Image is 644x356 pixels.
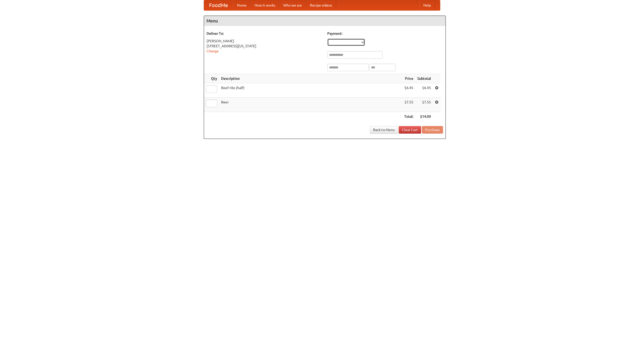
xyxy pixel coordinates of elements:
[402,112,415,121] th: Total:
[219,83,402,98] td: Beef ribs (half)
[207,38,322,44] div: [PERSON_NAME]
[402,74,415,83] th: Price
[219,98,402,112] td: Beer
[219,74,402,83] th: Description
[207,44,322,49] div: [STREET_ADDRESS][US_STATE]
[415,98,433,112] td: $7.55
[422,126,443,134] button: Purchase
[251,0,279,10] a: How it works
[402,98,415,112] td: $7.55
[419,0,435,10] a: Help
[415,74,433,83] th: Subtotal
[204,16,446,26] h4: Menu
[204,74,219,83] th: Qty
[207,31,322,36] h5: Deliver To:
[370,126,398,134] a: Back to Menu
[233,0,251,10] a: Home
[207,49,219,53] a: Change
[204,0,233,10] a: FoodMe
[399,126,421,134] a: Clear Cart
[415,83,433,98] td: $6.45
[402,83,415,98] td: $6.45
[306,0,336,10] a: Recipe videos
[327,31,443,36] h5: Payment:
[415,112,433,121] th: $14.00
[279,0,306,10] a: Who we are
